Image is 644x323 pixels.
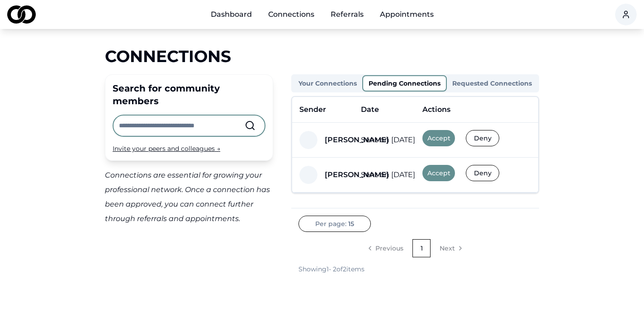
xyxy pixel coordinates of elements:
[204,5,259,24] a: Dashboard
[105,47,539,65] div: Connections
[204,5,441,24] nav: Main
[325,135,389,145] div: [PERSON_NAME]
[113,144,265,153] div: Invite your peers and colleagues →
[373,5,441,24] a: Appointments
[422,104,531,115] div: Actions
[298,265,365,274] div: Showing 1 - 2 of 2 items
[261,5,322,24] a: Connections
[323,5,371,24] a: Referrals
[298,239,532,257] nav: pagination
[466,165,499,181] button: Deny
[354,123,415,158] td: Sent on [DATE]
[113,82,265,107] div: Search for community members
[348,219,354,228] span: 15
[7,5,36,24] img: logo
[362,75,447,92] button: Pending Connections
[422,130,455,146] button: Accept
[298,216,371,232] button: Per page:15
[412,239,431,257] a: 1
[354,158,415,193] td: Sent on [DATE]
[293,76,362,91] button: Your Connections
[325,169,389,180] div: [PERSON_NAME]
[447,76,537,91] button: Requested Connections
[466,130,499,146] button: Deny
[422,165,455,181] button: Accept
[105,168,273,226] div: Connections are essential for growing your professional network. Once a connection has been appro...
[361,104,379,115] div: Date
[299,104,326,115] div: Sender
